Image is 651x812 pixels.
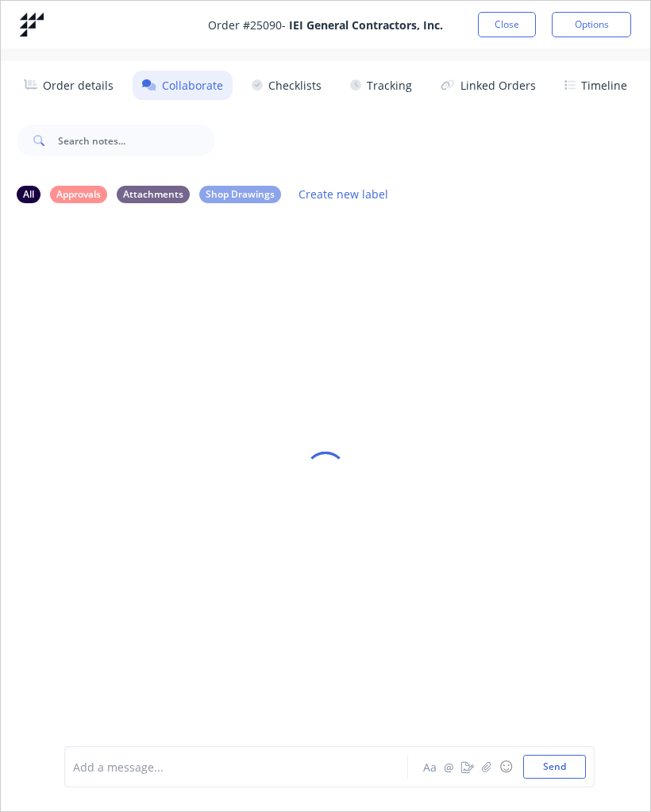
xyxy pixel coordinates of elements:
button: Send [523,755,586,779]
strong: IEI General Contractors, Inc. [289,17,443,33]
img: Factory [20,13,44,37]
button: Collaborate [133,71,233,100]
button: Aa [420,757,439,776]
button: Close [478,12,536,37]
button: Options [552,12,631,37]
span: Order # 25090 - [208,17,443,33]
button: Order details [14,71,124,100]
button: Tracking [341,71,422,100]
button: ☺ [496,757,515,776]
button: @ [439,757,458,776]
button: Linked Orders [431,71,545,100]
button: Checklists [242,71,331,100]
button: Timeline [555,71,637,100]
